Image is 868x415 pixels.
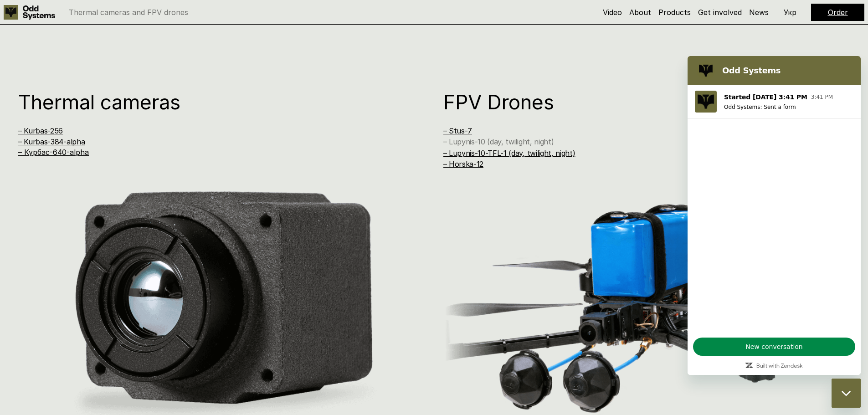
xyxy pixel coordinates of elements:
a: – Horska-12 [443,159,483,169]
a: – Stus-7 [443,126,472,135]
a: – Kurbas-256 [18,126,63,135]
h1: FPV Drones [443,92,826,112]
a: News [749,8,769,17]
a: Get involved [698,8,742,17]
p: Thermal cameras and FPV drones [69,9,188,16]
a: Products [658,8,691,17]
a: About [629,8,651,17]
iframe: Button to launch messaging window, conversation in progress [832,379,861,408]
iframe: Messaging window [688,56,861,375]
a: – Lupynis-10-TFL-1 (day, twilight, night) [443,149,575,158]
a: – Kurbas-384-alpha [18,137,85,146]
a: Order [828,8,848,17]
a: Video [603,8,622,17]
a: – Lupynis-10 (day, twilight, night) [443,137,554,146]
p: Укр [784,9,796,16]
a: – Курбас-640-alpha [18,148,89,157]
h1: Thermal cameras [18,92,401,112]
